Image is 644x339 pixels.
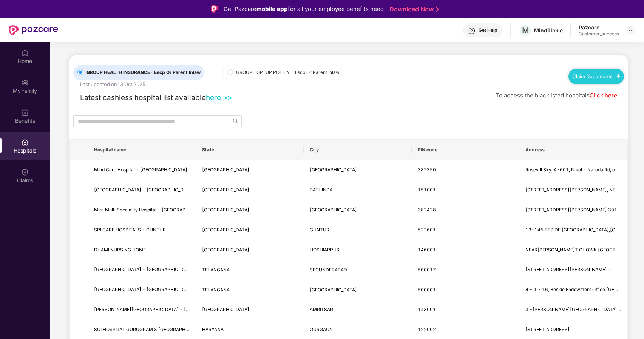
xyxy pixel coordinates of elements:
img: svg+xml;base64,PHN2ZyBpZD0iSG9zcGl0YWxzIiB4bWxucz0iaHR0cDovL3d3dy53My5vcmcvMjAwMC9zdmciIHdpZHRoPS... [21,139,29,146]
span: - Escp Or Parent Inlaw [291,69,340,75]
td: MEENA HOSPITAL - Secunderabad [88,260,196,280]
span: - Escp Or Parent Inlaw [150,69,201,75]
span: HARYANA [202,327,224,332]
img: svg+xml;base64,PHN2ZyBpZD0iSGVscC0zMngzMiIgeG1sbnM9Imh0dHA6Ly93d3cudzMub3JnLzIwMDAvc3ZnIiB3aWR0aD... [468,27,476,35]
th: Hospital name [88,140,196,160]
td: GUJARAT [196,160,304,180]
td: GUJARAT [196,200,304,220]
span: [GEOGRAPHIC_DATA] [202,187,249,193]
button: search [230,115,242,127]
div: Customer_success [579,31,619,37]
a: here >> [206,93,232,102]
span: Address [525,147,621,153]
a: Click here [590,92,617,99]
div: Last updated on 13 Oct 2025 . [80,80,147,88]
span: [GEOGRAPHIC_DATA] [310,167,357,173]
td: PUNJAB [196,300,304,320]
div: MindTickle [534,27,563,34]
span: Latest cashless hospital list available [80,93,206,102]
img: New Pazcare Logo [9,25,58,35]
span: 522601 [418,227,436,233]
td: ADITYA HOSPITAL - Hyderabad [88,280,196,300]
span: [GEOGRAPHIC_DATA] [202,247,249,253]
a: Download Now [389,5,437,13]
td: BATHINDA [304,180,412,200]
div: Get Help [479,27,497,33]
td: NAYYAR HEART INSTITUTE AND SUPERSPECIALITY HOSPITAL - Amritsar [88,300,196,320]
img: Stroke [436,5,439,13]
span: [GEOGRAPHIC_DATA] [202,227,249,233]
span: GROUP HEALTH INSURANCE [83,69,204,76]
span: DHAMI NURSING HOME [94,247,146,253]
span: search [230,118,241,124]
span: 382350 [418,167,436,173]
span: [GEOGRAPHIC_DATA] - [GEOGRAPHIC_DATA] [94,267,194,273]
span: SRI CARE HOSPITALS - GUNTUR [94,227,166,233]
td: AHMEDABAD [304,160,412,180]
span: Mind Care Hospital - [GEOGRAPHIC_DATA] [94,167,187,173]
td: HYDERABAD [304,280,412,300]
td: TELANGANA [196,260,304,280]
td: 3 - Dasondha Singh Road, Lawrence Road Extension [519,300,627,320]
span: [PERSON_NAME][GEOGRAPHIC_DATA] - [GEOGRAPHIC_DATA] [94,307,231,312]
strong: mobile app [256,5,288,12]
td: TELANGANA [196,280,304,300]
td: HOSHIARPUR [304,240,412,260]
span: Mira Multi Speciality Hospital - [GEOGRAPHIC_DATA] [94,207,209,213]
td: NEAR PARBHAT CHOWK MILAP NAGAR [519,240,627,260]
span: 382428 [418,207,436,213]
span: 146001 [418,247,436,253]
td: Mira Multi Speciality Hospital - Ahmedabad [88,200,196,220]
td: 4 - 1 - 16, Beside Endowment Office Tilak Road, Abids [519,280,627,300]
span: 143001 [418,307,436,312]
td: DHAMI NURSING HOME [88,240,196,260]
td: AHMEDABAD [304,200,412,220]
th: PIN code [412,140,520,160]
span: 122002 [418,327,436,332]
img: svg+xml;base64,PHN2ZyBpZD0iRHJvcGRvd24tMzJ4MzIiIHhtbG5zPSJodHRwOi8vd3d3LnczLm9yZy8yMDAwL3N2ZyIgd2... [627,27,633,33]
td: SECUNDERABAD [304,260,412,280]
td: 10-5-682/2, Sai Ranga Towers, Tukaram Gate, Lallaguda - [519,260,627,280]
img: svg+xml;base64,PHN2ZyB4bWxucz0iaHR0cDovL3d3dy53My5vcmcvMjAwMC9zdmciIHdpZHRoPSIxMC40IiBoZWlnaHQ9Ij... [616,74,620,79]
img: svg+xml;base64,PHN2ZyBpZD0iSG9tZSIgeG1sbnM9Imh0dHA6Ly93d3cudzMub3JnLzIwMDAvc3ZnIiB3aWR0aD0iMjAiIG... [21,49,29,57]
span: [GEOGRAPHIC_DATA] - [GEOGRAPHIC_DATA] [94,287,194,293]
td: PUNJAB [196,240,304,260]
span: To access the blacklisted hospitals [496,92,590,99]
span: [GEOGRAPHIC_DATA] [202,307,249,312]
td: AMRITSAR [304,300,412,320]
span: HOSHIARPUR [310,247,340,253]
a: Claim Documents [572,73,620,79]
span: Hospital name [94,147,190,153]
span: GROUP TOP-UP POLICY [233,69,343,76]
td: 40FT, NAMDEV ROAD, NEAR GURDWARA SAHIB [519,180,627,200]
td: 13-145,BESIDE GRAND NAVAYUGA HOTEL,JUPALLI ,CENTRE,VINUKONDA ROAD,NARASARAOPET, [519,220,627,240]
td: Rosevill Sky, A-601, Nikol - Naroda Rd, opp. Pushkar Icon, New Naroda, Nava Naroda [519,160,627,180]
span: [GEOGRAPHIC_DATA] [202,167,249,173]
th: State [196,140,304,160]
img: svg+xml;base64,PHN2ZyBpZD0iQ2xhaW0iIHhtbG5zPSJodHRwOi8vd3d3LnczLm9yZy8yMDAwL3N2ZyIgd2lkdGg9IjIwIi... [21,168,29,176]
div: Get Pazcare for all your employee benefits need [224,5,384,14]
span: [STREET_ADDRESS] [525,327,570,332]
span: M [522,26,529,35]
span: TELANGANA [202,287,230,293]
span: [GEOGRAPHIC_DATA] [202,207,249,213]
span: [GEOGRAPHIC_DATA] [310,207,357,213]
span: 151001 [418,187,436,193]
img: svg+xml;base64,PHN2ZyBpZD0iQmVuZWZpdHMiIHhtbG5zPSJodHRwOi8vd3d3LnczLm9yZy8yMDAwL3N2ZyIgd2lkdGg9Ij... [21,109,29,116]
td: ANDHRA PRADESH [196,220,304,240]
span: GUNTUR [310,227,329,233]
td: PUNJAB [196,180,304,200]
span: TELANGANA [202,267,230,273]
img: Logo [211,5,218,13]
span: BATHINDA [310,187,333,193]
span: 500001 [418,287,436,293]
td: Mind Care Hospital - ahmedabad [88,160,196,180]
span: [GEOGRAPHIC_DATA] [310,287,357,293]
div: Pazcare [579,24,619,31]
td: SRI CARE HOSPITALS - GUNTUR [88,220,196,240]
span: AMRITSAR [310,307,333,312]
span: [STREET_ADDRESS][PERSON_NAME] - [525,267,611,273]
span: SECUNDERABAD [310,267,347,273]
td: GUNTUR [304,220,412,240]
td: R G HOSPITAL - BATHINDA [88,180,196,200]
